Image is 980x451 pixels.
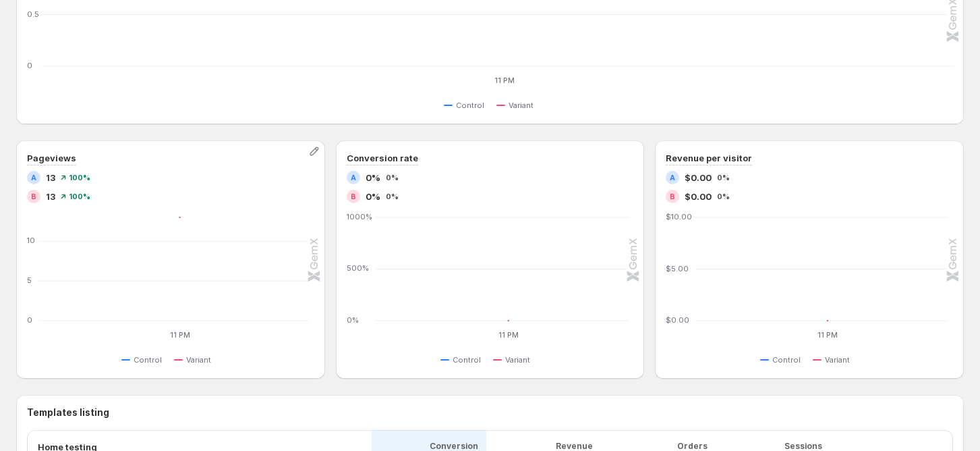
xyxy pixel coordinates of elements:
span: 0% [386,192,399,201]
text: 0.5 [27,9,39,19]
button: Variant [174,352,217,368]
text: 11 PM [494,76,515,85]
text: 11 PM [498,330,518,340]
text: 500% [347,264,369,273]
span: $0.00 [685,190,712,203]
span: Variant [509,100,534,111]
button: Variant [496,97,539,113]
span: Variant [825,354,850,365]
text: 0 [27,315,32,325]
text: 11 PM [817,330,838,340]
button: Variant [493,352,536,368]
h2: B [351,192,356,201]
h3: Revenue per visitor [666,151,752,165]
text: 11 PM [170,330,190,340]
h3: Conversion rate [347,151,418,165]
h2: A [670,174,675,182]
button: Control [440,352,486,368]
h2: B [670,192,675,201]
span: 0% [717,174,730,182]
text: 1000% [347,212,372,221]
span: 0% [386,174,399,182]
span: 0% [366,190,380,203]
span: 0% [717,192,730,201]
span: Control [134,354,162,365]
text: 0% [347,315,359,325]
span: 13 [46,190,55,203]
span: Control [772,354,801,365]
span: Variant [186,354,211,365]
span: Variant [505,354,530,365]
span: Control [453,354,481,365]
h2: A [351,174,356,182]
button: Control [121,352,167,368]
h2: A [31,174,36,182]
text: $0.00 [666,315,689,325]
span: $0.00 [685,171,712,184]
text: 0 [27,61,32,70]
text: 10 [27,236,35,245]
span: 13 [46,171,55,184]
text: $5.00 [666,264,689,273]
span: Control [456,100,484,111]
button: Control [444,97,490,113]
h2: B [31,192,36,201]
text: $10.00 [666,212,692,221]
button: Control [760,352,806,368]
span: 100% [69,192,90,201]
text: 5 [27,275,32,285]
span: 100% [69,174,90,182]
span: 0% [366,171,380,184]
button: Variant [813,352,855,368]
h3: Templates listing [27,406,953,419]
h3: Pageviews [27,151,76,165]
